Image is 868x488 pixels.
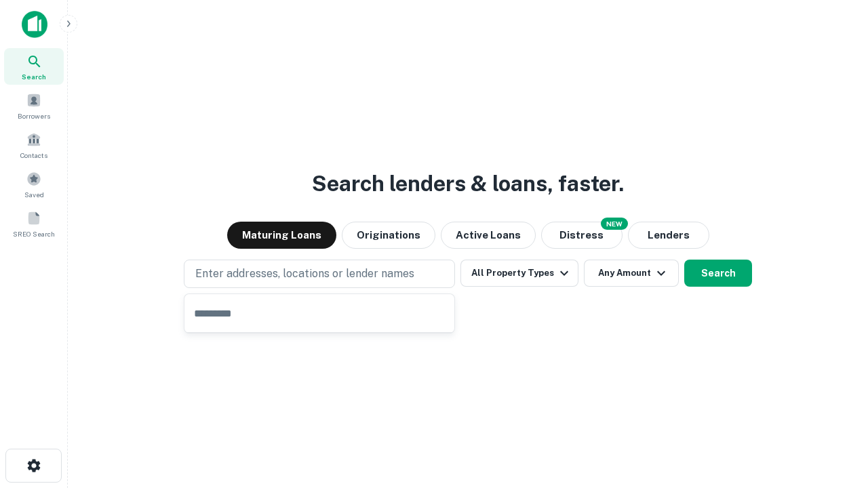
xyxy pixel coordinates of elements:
button: Lenders [628,222,709,249]
p: Enter addresses, locations or lender names [195,266,414,282]
img: capitalize-icon.png [22,11,47,38]
a: Saved [4,166,64,203]
button: Search [684,260,752,287]
button: Originations [342,222,435,249]
h3: Search lenders & loans, faster. [312,167,624,200]
span: Borrowers [18,110,50,121]
a: Borrowers [4,87,64,124]
span: SREO Search [13,228,55,239]
button: Any Amount [584,260,679,287]
button: Active Loans [441,222,536,249]
span: Contacts [20,150,47,161]
span: Search [22,71,46,82]
a: Contacts [4,127,64,163]
button: Maturing Loans [227,222,336,249]
a: Search [4,48,64,85]
button: Enter addresses, locations or lender names [184,260,455,288]
div: NEW [601,218,628,230]
span: Saved [24,189,44,200]
button: Search distressed loans with lien and other non-mortgage details. [541,222,623,249]
a: SREO Search [4,205,64,242]
button: All Property Types [460,260,578,287]
iframe: Chat Widget [800,380,868,445]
